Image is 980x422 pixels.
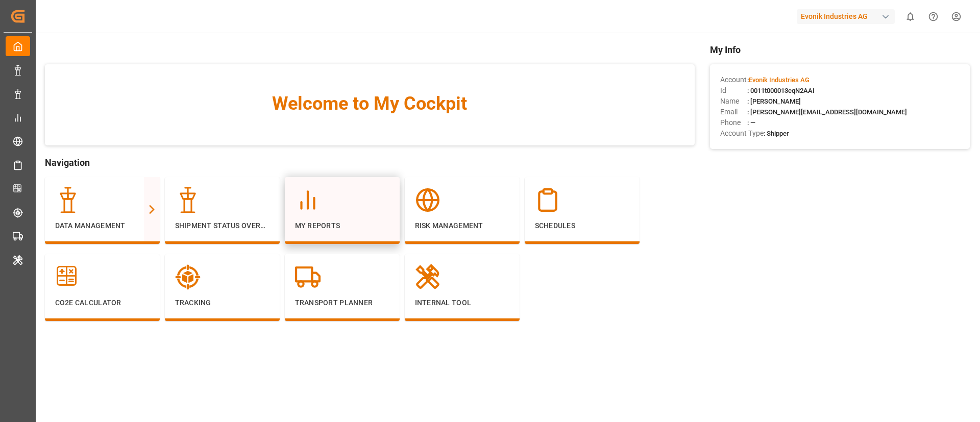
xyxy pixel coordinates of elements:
[720,96,747,107] span: Name
[45,156,695,169] span: Navigation
[415,220,509,231] p: Risk Management
[747,97,801,105] span: : [PERSON_NAME]
[747,76,810,84] span: :
[720,107,747,117] span: Email
[797,7,899,26] button: Evonik Industries AG
[175,297,269,308] p: Tracking
[65,90,674,117] span: Welcome to My Cockpit
[747,87,815,94] span: : 0011t000013eqN2AAI
[797,9,895,24] div: Evonik Industries AG
[720,117,747,128] span: Phone
[720,128,764,139] span: Account Type
[175,220,269,231] p: Shipment Status Overview
[720,75,747,85] span: Account
[295,220,389,231] p: My Reports
[295,297,389,308] p: Transport Planner
[747,108,907,116] span: : [PERSON_NAME][EMAIL_ADDRESS][DOMAIN_NAME]
[764,130,789,137] span: : Shipper
[922,5,945,28] button: Help Center
[747,119,755,127] span: : —
[535,220,629,231] p: Schedules
[720,85,747,96] span: Id
[899,5,922,28] button: show 0 new notifications
[55,220,150,231] p: Data Management
[749,76,810,84] span: Evonik Industries AG
[415,297,509,308] p: Internal Tool
[710,43,970,57] span: My Info
[55,297,150,308] p: CO2e Calculator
